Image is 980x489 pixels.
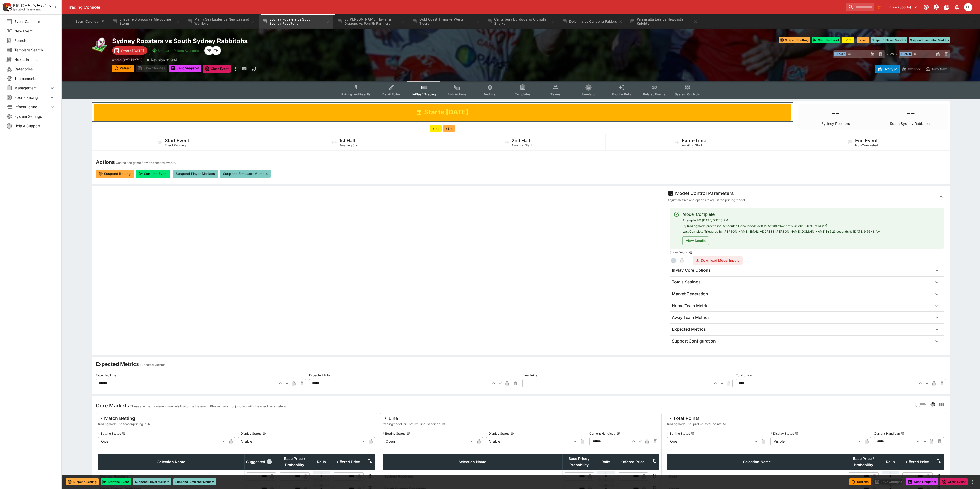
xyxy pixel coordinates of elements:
td: Over [667,470,847,483]
label: Line Juice [522,371,733,379]
div: Open [667,437,759,445]
img: rugby_league.png [92,37,108,53]
div: Event type filters [337,81,704,99]
th: Offered Price [901,454,934,470]
button: Dolphins vs Canberra Raiders [559,14,626,29]
span: Management [14,85,49,91]
h1: -- [906,106,915,120]
button: Parramatta Eels vs Newcastle Knights [627,14,701,29]
button: +5m [857,37,869,43]
p: Current Handicap [589,431,615,436]
button: Gold Coast Titans vs Wests Tigers [409,14,483,29]
button: Download Model Inputs [693,256,742,265]
p: Betting Status [383,431,405,436]
button: Display Status [795,432,798,435]
h1: Starts [DATE] [424,108,469,116]
span: Team A [834,52,846,56]
button: Close Event [203,65,231,73]
button: Current Handicap [616,432,620,435]
button: Connected to PK [921,3,931,12]
span: Search [14,38,55,43]
button: +5m [443,125,455,132]
span: Awaiting Start [512,143,532,147]
p: Control the game flow and record events. [116,160,176,165]
button: Send Snapshot [906,478,938,485]
button: Start the Event [812,37,840,43]
div: Open [383,437,475,445]
span: Awaiting Start [339,143,360,147]
h2: Copy To Clipboard [112,37,531,45]
h5: Start Event [165,138,189,143]
p: Override [908,66,921,72]
th: Rolls [880,454,901,470]
span: Nexus Entities [14,57,55,62]
span: tradingmodel-nrl-prelive-total-points-51-5 [667,422,729,427]
span: InPlay™ Trading [412,92,436,96]
h4: Core Markets [96,402,129,409]
button: Documentation [942,3,951,12]
div: Visible [238,437,367,445]
button: Display Status [262,432,266,435]
h6: Home Team Metrics [672,303,711,308]
label: Total Juice [736,371,946,379]
button: Suspend Simulator Markets [909,37,950,43]
span: Related Events [643,92,665,96]
button: Toggle light/dark mode [932,3,941,12]
th: Base Price / Probability [562,454,596,470]
span: Template Search [14,47,55,53]
button: Auto-Save [923,65,950,73]
button: Notifications [952,3,962,12]
th: Offered Price [616,454,650,470]
span: Categories [14,66,55,72]
button: Event Calendar [72,14,108,29]
button: Betting Status [406,432,410,435]
span: Not-Completed [855,143,878,147]
div: Visible [770,437,863,445]
p: Auto-Save [931,66,948,72]
div: Total Points [667,415,729,422]
button: Start the Event [101,478,131,485]
div: Line [383,415,448,422]
button: Refresh [849,478,871,485]
th: Selection Name [667,454,847,470]
span: Team B [900,52,912,56]
span: Bulk Actions [448,92,467,96]
button: Betting Status [122,432,126,435]
h5: 2nd Half [512,138,530,143]
span: Sports Pricing [14,95,49,100]
span: Event Calendar [14,19,55,24]
th: Base Price / Probability [847,454,880,470]
p: Sydney Roosters [821,122,850,125]
button: Override [899,65,923,73]
button: Suspend Simulator Markets [173,478,216,485]
span: Pricing and Results [341,92,371,96]
p: Current Handicap [874,431,900,436]
button: Brisbane Broncos vs Melbourne Storm [109,14,183,29]
span: Event Pending [165,143,186,147]
p: Display Status [486,431,509,436]
button: Select Tenant [884,3,920,11]
h6: - VS - [887,51,897,57]
button: Canterbury Bulldogs vs Cronulla Sharks [484,14,558,29]
p: South Sydney Rabbitohs [890,122,931,125]
button: Suspend Player Markets [871,37,907,43]
div: Start From [875,65,950,73]
button: Betting Status [691,432,694,435]
span: tradingmodel-nrlseasonpricing-h2h [98,422,150,427]
img: PriceKinetics Logo [2,2,12,12]
button: Suspend Betting [779,37,810,43]
span: New Event [14,28,55,34]
button: Overtype [875,65,900,73]
td: Sydney Roosters [98,470,244,483]
div: Trading Console [68,5,844,10]
div: Visible [486,437,578,445]
h4: Actions [96,159,115,165]
h5: 1st Half [339,138,356,143]
h5: Extra-Time [682,138,706,143]
span: tradingmodel-nrl-prelive-line-handicap-13-5 [383,422,448,427]
div: Todd Henderson [212,46,221,55]
button: View Details [682,236,709,245]
span: Templates [515,92,531,96]
p: Betting Status [98,431,121,436]
p: Copy To Clipboard [112,57,143,63]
